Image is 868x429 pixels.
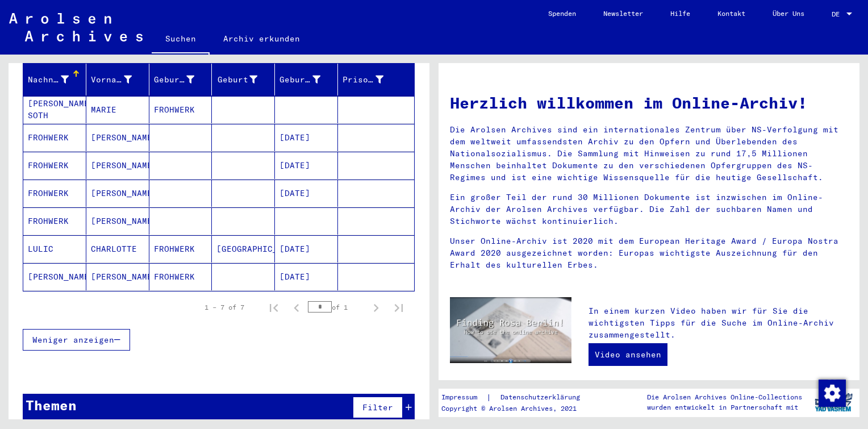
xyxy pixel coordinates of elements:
span: Filter [362,402,393,413]
mat-cell: [DATE] [275,124,338,151]
button: Next page [365,296,387,319]
div: Prisoner # [343,74,383,86]
mat-cell: FROHWERK [23,124,86,151]
div: Geburtsname [154,70,212,89]
mat-cell: [DATE] [275,235,338,263]
a: Impressum [441,391,486,403]
mat-cell: [DATE] [275,152,338,179]
mat-cell: MARIE [86,96,149,123]
mat-cell: [DATE] [275,263,338,290]
p: wurden entwickelt in Partnerschaft mit [647,402,802,413]
span: Weniger anzeigen [32,335,114,345]
div: Geburtsdatum [279,70,337,89]
p: Copyright © Arolsen Archives, 2021 [441,403,594,414]
div: Nachname [28,70,86,89]
mat-cell: [PERSON_NAME] [86,152,149,179]
span: DE [832,10,844,18]
div: Geburtsname [154,74,195,86]
a: Suchen [152,25,210,55]
img: yv_logo.png [812,388,855,416]
mat-cell: [PERSON_NAME] [86,180,149,207]
button: Previous page [285,296,308,319]
mat-header-cell: Geburt‏ [212,64,275,95]
mat-cell: FROHWERK [23,207,86,235]
mat-cell: LULIC [23,235,86,263]
mat-header-cell: Nachname [23,64,86,95]
mat-cell: [DATE] [275,180,338,207]
div: Geburt‏ [216,74,257,86]
button: Weniger anzeigen [23,329,130,351]
mat-header-cell: Geburtsdatum [275,64,338,95]
div: Vorname [91,74,132,86]
mat-header-cell: Geburtsname [149,64,212,95]
div: of 1 [308,302,365,313]
img: video.jpg [450,297,571,363]
mat-cell: CHARLOTTE [86,235,149,263]
div: Geburt‏ [216,70,274,89]
div: Themen [26,395,77,415]
mat-cell: FROHWERK [23,180,86,207]
mat-cell: [PERSON_NAME] [86,124,149,151]
p: Ein großer Teil der rund 30 Millionen Dokumente ist inzwischen im Online-Archiv der Arolsen Archi... [450,191,848,227]
p: Unser Online-Archiv ist 2020 mit dem European Heritage Award / Europa Nostra Award 2020 ausgezeic... [450,235,848,271]
img: Zustimmung ändern [819,380,846,407]
mat-cell: [PERSON_NAME] [86,207,149,235]
div: Prisoner # [343,70,400,89]
div: 1 – 7 of 7 [205,302,244,313]
mat-cell: [PERSON_NAME] [86,263,149,290]
mat-cell: FROHWERK [149,235,212,263]
button: Last page [387,296,410,319]
mat-cell: [GEOGRAPHIC_DATA] [212,235,275,263]
p: Die Arolsen Archives Online-Collections [647,392,802,402]
p: Die Arolsen Archives sind ein internationales Zentrum über NS-Verfolgung mit dem weltweit umfasse... [450,124,848,184]
div: | [441,391,594,403]
mat-cell: [PERSON_NAME] [23,263,86,290]
div: Geburtsdatum [279,74,320,86]
mat-cell: [PERSON_NAME] SOTH [23,96,86,123]
mat-header-cell: Prisoner # [338,64,414,95]
a: Archiv erkunden [210,25,314,52]
img: Arolsen_neg.svg [9,13,143,41]
mat-cell: FROHWERK [149,96,212,123]
mat-header-cell: Vorname [86,64,149,95]
div: Vorname [91,70,149,89]
mat-cell: FROHWERK [149,263,212,290]
p: In einem kurzen Video haben wir für Sie die wichtigsten Tipps für die Suche im Online-Archiv zusa... [589,305,848,341]
a: Datenschutzerklärung [491,391,594,403]
div: Nachname [28,74,69,86]
h1: Herzlich willkommen im Online-Archiv! [450,91,848,115]
a: Video ansehen [589,343,667,366]
button: First page [262,296,285,319]
button: Filter [353,397,403,418]
mat-cell: FROHWERK [23,152,86,179]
